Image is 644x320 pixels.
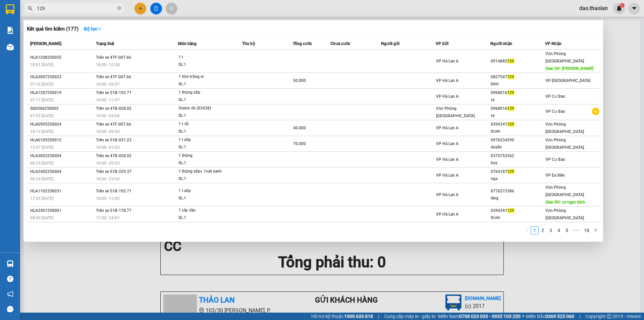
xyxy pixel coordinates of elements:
a: 5 [563,227,571,234]
span: Chưa cước [330,41,350,46]
h3: Kết quả tìm kiếm ( 177 ) [27,26,78,33]
span: notification [7,291,13,297]
span: Giao DĐ: [PERSON_NAME] [545,66,593,71]
span: 06:24 [DATE] [30,177,53,181]
span: 40.000 [293,126,306,130]
span: search [28,6,33,11]
span: VP Cư Bao [545,157,565,162]
span: VP Ea Siên [545,173,565,178]
span: 18:00 - 11/07 [96,98,120,102]
div: 1 cây đào [178,207,229,214]
span: Trên xe 47F-007.66 [96,55,131,60]
div: HLA1102250031 [30,188,94,195]
span: Văn Phòng [GEOGRAPHIC_DATA] [436,106,475,118]
a: 3 [547,227,554,234]
span: VP Hà Lan A [436,173,459,178]
span: 50.000 [293,78,306,83]
span: Giao DĐ: cx ngọc bích [545,200,585,204]
span: VP Hà Lan A [436,59,459,63]
img: warehouse-icon [7,44,14,51]
button: Bộ lọcdown [78,24,107,34]
div: Vision đỏ (03438) [178,105,229,112]
span: 18:01 [DATE] [30,62,53,67]
li: Next 5 Pages [571,226,582,234]
div: 0394341 [491,121,545,128]
span: 129 [507,106,514,111]
div: SL: 1 [178,96,229,104]
div: SL: 1 [178,175,229,183]
li: Previous Page [523,226,531,234]
div: 1 thùng xốp+ 1vali xanh [178,168,229,175]
span: Món hàng [178,41,197,46]
span: 129 [507,122,514,127]
div: 0968016 [491,105,545,112]
div: SL: 1 [178,112,229,120]
span: 18:00 - 23/02 [96,177,120,181]
div: HLA3003250004 [30,152,94,159]
div: 0394341 [491,207,545,214]
span: Trạng thái [96,41,114,46]
div: SL: 1 [178,61,229,68]
span: 07:10 [DATE] [30,82,53,87]
div: SL: 1 [178,144,229,151]
span: VP Cư Bao [545,109,565,114]
span: 08:00 [DATE] [30,216,53,220]
div: 1 thùng [178,152,229,159]
div: SL: 1 [178,214,229,222]
span: Văn Phòng [GEOGRAPHIC_DATA] [545,138,584,150]
span: VP Hà Lan A [436,94,459,99]
strong: Bộ lọc [84,26,102,32]
span: ••• [571,226,582,234]
span: 18:15 [DATE] [30,129,53,134]
div: 1 t xốp [178,136,229,144]
span: close-circle [117,5,121,12]
div: HLA0105250012 [30,137,94,144]
span: VP [GEOGRAPHIC_DATA] [545,78,590,83]
span: plus-circle [592,108,599,115]
li: 3 [547,226,555,234]
div: HLA2402250004 [30,168,94,175]
span: down [97,27,102,31]
span: 18:00 - 29/03 [96,161,120,166]
span: 129 [507,75,514,79]
div: vy [491,96,545,103]
span: Trên xe 51B-031.23 [96,138,131,142]
img: solution-icon [7,27,14,34]
div: 0764187 [491,168,545,175]
img: logo-vxr [6,4,14,14]
span: VP Hà Lan A [436,78,459,83]
li: 18 [582,226,592,234]
span: [PERSON_NAME] [30,41,61,46]
span: Trên xe 51B-192.71 [96,90,131,95]
div: 0776273386 [491,188,545,195]
div: 1 t đỏ [178,121,229,128]
li: Next Page [592,226,600,234]
span: left [525,228,529,232]
div: 0976234290 [491,137,545,144]
span: VP Hà Lan A [436,212,459,217]
span: 18:00 - 01/05 [96,145,120,150]
div: 0914882 [491,58,545,65]
div: SG0506250002 [30,105,94,112]
span: Trên xe 47B-028.02 [96,153,131,158]
span: 18:00 - 12/08 [96,62,120,67]
div: SL: 1 [178,81,229,88]
span: 18:00 - 09/05 [96,129,120,134]
span: 18:00 - 04/06 [96,113,120,118]
div: HLA1208250055 [30,54,94,61]
span: Tổng cước [293,41,312,46]
span: 129 [507,90,514,95]
div: bình [491,81,545,88]
span: VP Cư Bao [545,94,565,99]
span: 15:47 [DATE] [30,145,53,150]
input: Tìm tên, số ĐT hoặc mã đơn [37,5,116,12]
div: HLA3007250023 [30,74,94,81]
span: Trên xe 47F-007.66 [96,122,131,127]
div: thơm [491,214,545,221]
button: right [592,226,600,234]
div: HLA0905250024 [30,121,94,128]
div: SL: 1 [178,195,229,202]
div: 1 t [178,54,229,61]
li: 2 [539,226,547,234]
span: message [7,306,13,312]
